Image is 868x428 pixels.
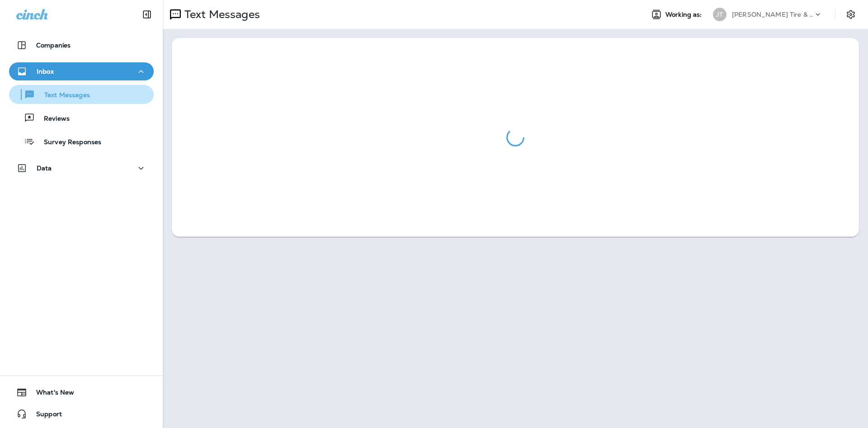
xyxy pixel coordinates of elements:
[713,8,726,21] div: JT
[27,389,74,400] span: What's New
[37,165,52,172] p: Data
[35,91,90,100] p: Text Messages
[9,132,154,151] button: Survey Responses
[27,410,62,421] span: Support
[843,6,859,23] button: Settings
[134,5,160,24] button: Collapse Sidebar
[732,11,813,18] p: [PERSON_NAME] Tire & Auto
[37,68,54,75] p: Inbox
[9,62,154,80] button: Inbox
[665,11,704,19] span: Working as:
[9,85,154,104] button: Text Messages
[9,36,154,54] button: Companies
[9,405,154,423] button: Support
[9,108,154,127] button: Reviews
[9,383,154,401] button: What's New
[9,159,154,177] button: Data
[35,115,70,123] p: Reviews
[35,138,101,147] p: Survey Responses
[181,8,260,21] p: Text Messages
[36,42,71,49] p: Companies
